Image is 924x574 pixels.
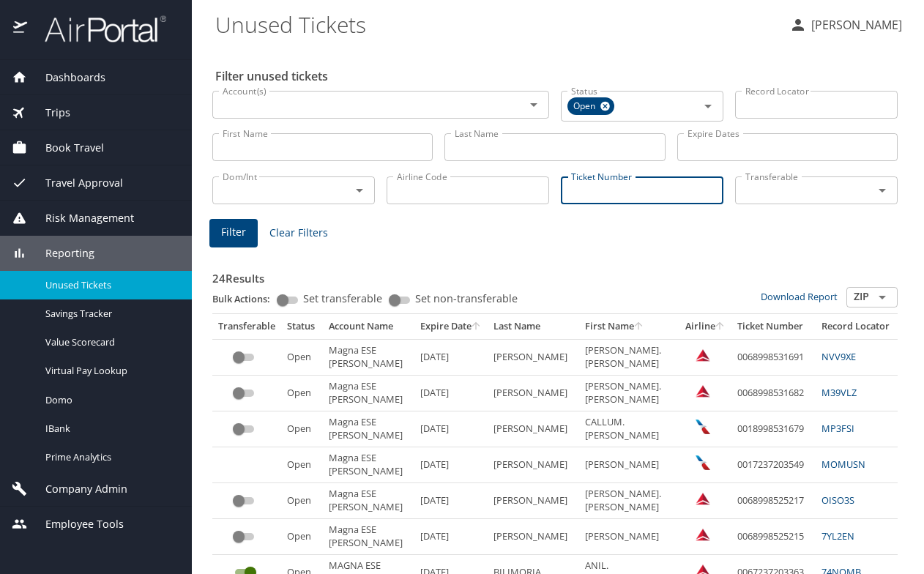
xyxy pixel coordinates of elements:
div: Open [567,97,614,115]
img: Delta Airlines [696,348,710,362]
td: Magna ESE [PERSON_NAME] [323,483,414,519]
img: Delta Airlines [696,491,710,506]
span: Value Scorecard [45,335,174,349]
a: MOMUSN [821,458,865,471]
span: Unused Tickets [45,278,174,292]
span: Trips [27,105,70,121]
td: 0068998525217 [731,483,816,519]
th: First Name [579,314,679,339]
span: Set non-transferable [415,294,518,304]
a: 7YL2EN [821,529,854,543]
td: Open [281,519,323,555]
td: [PERSON_NAME] [579,447,679,483]
a: M39VLZ [821,386,857,399]
span: IBank [45,422,174,436]
img: icon-airportal.png [13,15,29,43]
h2: Filter unused tickets [215,64,901,88]
th: Ticket Number [731,314,816,339]
td: Magna ESE [PERSON_NAME] [323,376,414,411]
span: Travel Approval [27,175,123,191]
button: sort [634,322,644,332]
td: 0018998531679 [731,411,816,447]
td: [PERSON_NAME].[PERSON_NAME] [579,483,679,519]
button: Open [524,94,544,115]
td: Open [281,483,323,519]
span: Employee Tools [27,516,124,532]
button: sort [715,322,726,332]
td: CALLUM.[PERSON_NAME] [579,411,679,447]
td: Magna ESE [PERSON_NAME] [323,339,414,375]
th: Last Name [488,314,579,339]
p: [PERSON_NAME] [807,16,902,34]
span: Savings Tracker [45,307,174,321]
td: 0068998525215 [731,519,816,555]
td: 0017237203549 [731,447,816,483]
img: Delta Airlines [696,384,710,398]
td: [PERSON_NAME] [488,447,579,483]
td: [DATE] [414,411,488,447]
td: Magna ESE [PERSON_NAME] [323,411,414,447]
img: airportal-logo.png [29,15,166,43]
td: 0068998531682 [731,376,816,411]
span: Virtual Pay Lookup [45,364,174,378]
span: Set transferable [303,294,382,304]
td: [DATE] [414,376,488,411]
button: Open [349,180,370,201]
td: [DATE] [414,483,488,519]
img: American Airlines [696,455,710,470]
td: Open [281,447,323,483]
a: MP3FSI [821,422,854,435]
span: Domo [45,393,174,407]
button: Open [872,287,893,307]
span: Filter [221,223,246,242]
button: Open [698,96,718,116]
h1: Unused Tickets [215,1,778,47]
td: [DATE] [414,519,488,555]
a: OISO3S [821,493,854,507]
td: [PERSON_NAME] [579,519,679,555]
td: [PERSON_NAME] [488,519,579,555]
a: Download Report [761,290,838,303]
button: Open [872,180,893,201]
th: Status [281,314,323,339]
img: Delta Airlines [696,527,710,542]
td: Open [281,376,323,411]
span: Risk Management [27,210,134,226]
button: [PERSON_NAME] [783,12,908,38]
h3: 24 Results [212,261,898,287]
th: Account Name [323,314,414,339]
td: Magna ESE [PERSON_NAME] [323,519,414,555]
th: Airline [679,314,731,339]
td: [PERSON_NAME].[PERSON_NAME] [579,339,679,375]
button: Clear Filters [264,220,334,247]
p: Bulk Actions: [212,292,282,305]
td: [PERSON_NAME].[PERSON_NAME] [579,376,679,411]
span: Reporting [27,245,94,261]
td: [PERSON_NAME] [488,411,579,447]
th: Expire Date [414,314,488,339]
td: [PERSON_NAME] [488,376,579,411]
td: Magna ESE [PERSON_NAME] [323,447,414,483]
div: Transferable [218,320,275,333]
td: [PERSON_NAME] [488,483,579,519]
span: Clear Filters [269,224,328,242]
td: Open [281,339,323,375]
td: [PERSON_NAME] [488,339,579,375]
button: Filter [209,219,258,247]
span: Company Admin [27,481,127,497]
td: 0068998531691 [731,339,816,375]
button: sort [472,322,482,332]
a: NVV9XE [821,350,856,363]
img: American Airlines [696,420,710,434]
td: Open [281,411,323,447]
td: [DATE] [414,339,488,375]
span: Book Travel [27,140,104,156]
th: Record Locator [816,314,895,339]
span: Open [567,99,604,114]
span: Dashboards [27,70,105,86]
td: [DATE] [414,447,488,483]
span: Prime Analytics [45,450,174,464]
